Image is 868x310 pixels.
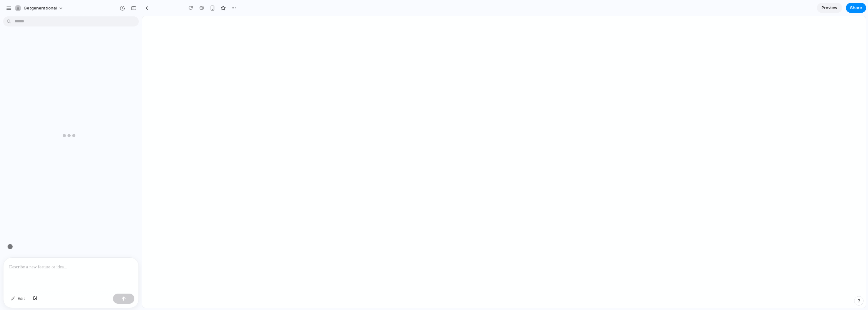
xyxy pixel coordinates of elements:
a: Preview [817,3,842,13]
button: Share [846,3,866,13]
button: getgenerational [12,3,67,13]
span: getgenerational [24,5,57,11]
span: Share [850,5,862,11]
span: Preview [822,5,837,11]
